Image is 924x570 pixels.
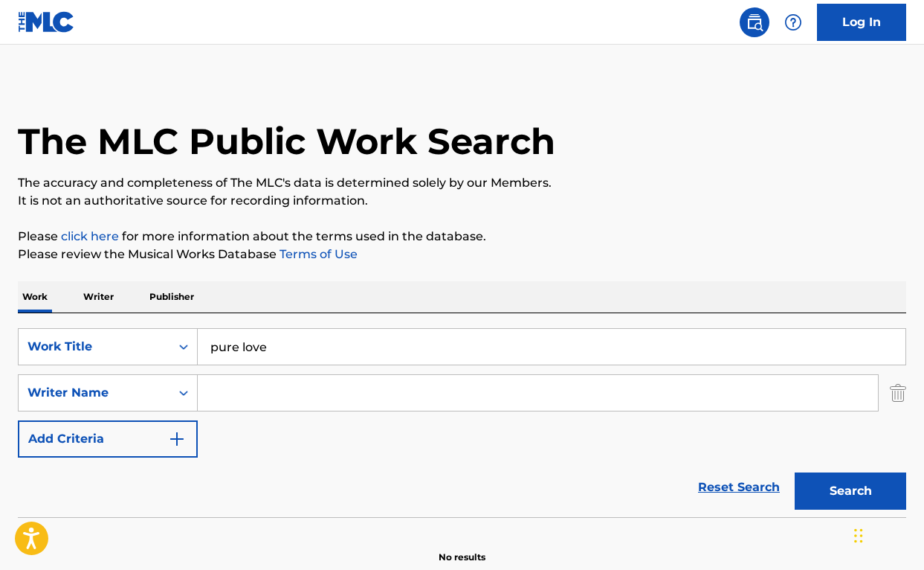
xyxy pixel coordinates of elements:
[28,384,161,402] div: Writer Name
[784,13,802,31] img: help
[691,471,787,504] a: Reset Search
[18,192,906,210] p: It is not an authoritative source for recording information.
[778,7,808,37] div: Help
[18,228,906,246] p: Please for more information about the terms used in the database.
[18,119,555,164] h1: The MLC Public Work Search
[817,4,906,41] a: Log In
[18,11,75,33] img: MLC Logo
[79,281,118,313] p: Writer
[890,374,906,412] img: Delete Criterion
[854,513,863,558] div: Drag
[850,499,924,570] iframe: Chat Widget
[277,247,358,261] a: Terms of Use
[145,281,198,313] p: Publisher
[740,7,769,37] a: Public Search
[18,246,906,263] p: Please review the Musical Works Database
[746,13,763,31] img: search
[18,328,906,517] form: Search Form
[61,229,119,243] a: click here
[18,174,906,192] p: The accuracy and completeness of The MLC's data is determined solely by our Members.
[18,281,52,313] p: Work
[18,420,198,458] button: Add Criteria
[439,533,485,564] p: No results
[28,338,161,356] div: Work Title
[168,430,186,448] img: 9d2ae6d4665cec9f34b9.svg
[795,473,906,510] button: Search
